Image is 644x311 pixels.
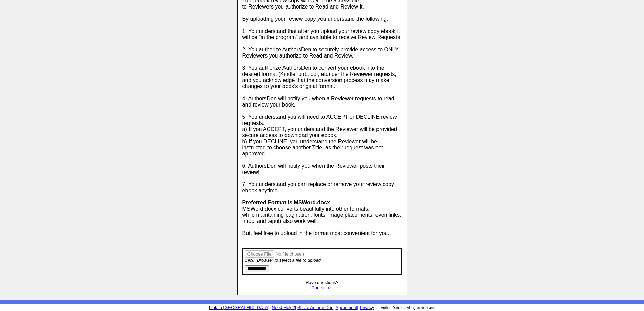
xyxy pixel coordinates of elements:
a: Agreement [336,305,357,310]
font: AuthorsDen, Inc. All rights reserved. [381,306,435,310]
font: | [335,305,358,310]
a: Share AuthorsDen [297,305,333,310]
font: | [295,305,296,310]
font: Click "Browse" to select a file to upload [245,258,321,263]
font: | [333,305,334,310]
a: Privacy [360,305,374,310]
font: | [269,305,270,310]
p: Have questions? [242,280,402,290]
a: Contact us [311,285,332,290]
a: Need Help? [272,305,295,310]
b: Preferred Format is MSWord.docx [242,200,330,206]
a: Link to [GEOGRAPHIC_DATA] [209,305,269,310]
